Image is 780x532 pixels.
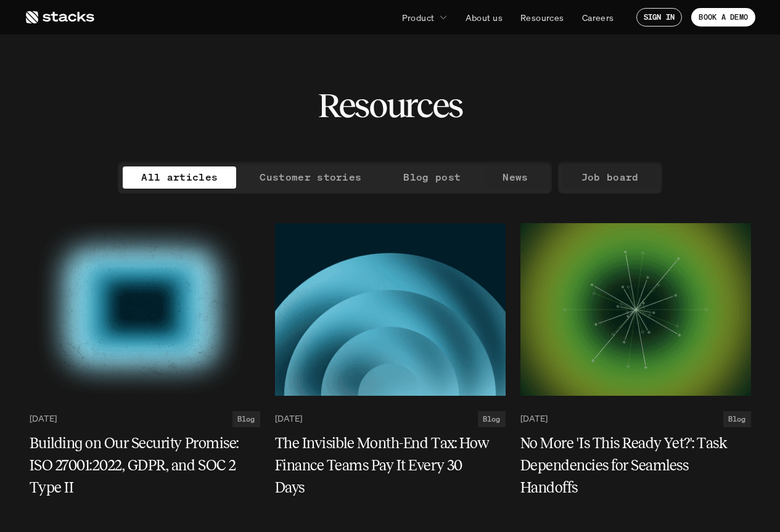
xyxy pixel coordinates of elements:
a: Building on Our Security Promise: ISO 27001:2022, GDPR, and SOC 2 Type II [30,432,260,499]
a: About us [458,6,510,28]
h2: Resources [318,86,462,125]
a: No More 'Is This Ready Yet?': Task Dependencies for Seamless Handoffs [520,432,751,499]
a: Resources [513,6,572,28]
p: All articles [141,168,218,186]
a: Job board [563,166,657,189]
a: [DATE]Blog [30,411,260,427]
p: Blog post [403,168,461,186]
h2: Blog [483,415,501,424]
h5: Building on Our Security Promise: ISO 27001:2022, GDPR, and SOC 2 Type II [30,432,245,499]
h5: No More 'Is This Ready Yet?': Task Dependencies for Seamless Handoffs [520,432,736,499]
a: All articles [123,166,236,189]
h2: Blog [237,415,255,424]
a: SIGN IN [636,8,683,27]
p: Resources [520,11,564,24]
a: News [484,166,546,189]
h5: The Invisible Month-End Tax: How Finance Teams Pay It Every 30 Days [275,432,491,499]
p: Careers [582,11,614,24]
p: Job board [581,168,639,186]
p: BOOK A DEMO [699,13,748,22]
a: Customer stories [241,166,380,189]
p: [DATE] [275,414,302,424]
p: About us [466,11,503,24]
p: News [503,168,528,186]
a: BOOK A DEMO [691,8,755,27]
a: [DATE]Blog [275,411,506,427]
h2: Blog [728,415,746,424]
a: Blog post [385,166,479,189]
p: [DATE] [30,414,57,424]
p: [DATE] [520,414,548,424]
p: SIGN IN [644,13,675,22]
p: Customer stories [260,168,361,186]
a: [DATE]Blog [520,411,751,427]
p: Product [402,11,435,24]
a: Careers [575,6,622,28]
a: Privacy Policy [185,55,238,65]
a: The Invisible Month-End Tax: How Finance Teams Pay It Every 30 Days [275,432,506,499]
